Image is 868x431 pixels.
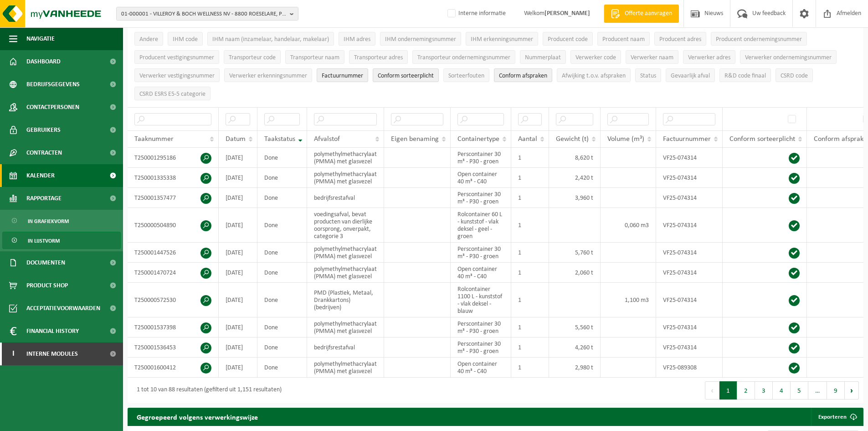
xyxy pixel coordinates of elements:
[229,73,307,79] span: Verwerker erkenningsnummer
[219,243,257,263] td: [DATE]
[656,148,723,168] td: VF25-074314
[511,148,549,168] td: 1
[257,358,307,378] td: Done
[257,263,307,283] td: Done
[28,232,60,249] span: In lijstvorm
[549,317,601,338] td: 5,560 t
[307,208,384,243] td: voedingsafval, bevat producten van dierlijke oorsprong, onverpakt, categorie 3
[520,50,566,64] button: NummerplaatNummerplaat: Activate to sort
[380,32,461,46] button: IHM ondernemingsnummerIHM ondernemingsnummer: Activate to sort
[443,68,489,82] button: SorteerfoutenSorteerfouten: Activate to sort
[656,358,723,378] td: VF25-089308
[556,135,589,143] span: Gewicht (t)
[451,358,511,378] td: Open container 40 m³ - C40
[28,213,69,230] span: In grafiekvorm
[26,274,68,297] span: Product Shop
[511,188,549,208] td: 1
[471,36,533,43] span: IHM erkenningsnummer
[128,148,219,168] td: T250001295186
[755,381,773,400] button: 3
[549,243,601,263] td: 5,760 t
[451,317,511,338] td: Perscontainer 30 m³ - P30 - groen
[412,50,515,64] button: Transporteur ondernemingsnummerTransporteur ondernemingsnummer : Activate to sort
[2,212,121,229] a: In grafiekvorm
[219,208,257,243] td: [DATE]
[317,68,368,82] button: FactuurnummerFactuurnummer: Activate to sort
[307,317,384,338] td: polymethylmethacrylaat (PMMA) met glasvezel
[128,338,219,358] td: T250001536453
[307,168,384,188] td: polymethylmethacrylaat (PMMA) met glasvezel
[224,68,312,82] button: Verwerker erkenningsnummerVerwerker erkenningsnummer: Activate to sort
[219,263,257,283] td: [DATE]
[811,408,863,426] a: Exporteren
[446,7,506,21] label: Interne informatie
[631,54,673,61] span: Verwerker naam
[116,7,298,21] button: 01-000001 - VILLEROY & BOCH WELLNESS NV - 8800 ROESELARE, POPULIERSTRAAT 1
[656,243,723,263] td: VF25-074314
[845,381,859,400] button: Next
[451,263,511,283] td: Open container 40 m³ - C40
[207,32,334,46] button: IHM naam (inzamelaar, handelaar, makelaar)IHM naam (inzamelaar, handelaar, makelaar): Activate to...
[549,263,601,283] td: 2,060 t
[544,10,590,17] strong: [PERSON_NAME]
[719,381,737,400] button: 1
[549,148,601,168] td: 8,620 t
[26,297,100,320] span: Acceptatievoorwaarden
[417,54,510,61] span: Transporteur ondernemingsnummer
[827,381,845,400] button: 9
[344,36,370,43] span: IHM adres
[226,135,246,143] span: Datum
[257,168,307,188] td: Done
[307,358,384,378] td: polymethylmethacrylaat (PMMA) met glasvezel
[26,73,80,96] span: Bedrijfsgegevens
[773,381,791,400] button: 4
[139,36,158,43] span: Andere
[688,54,730,61] span: Verwerker adres
[26,320,79,343] span: Financial History
[257,148,307,168] td: Done
[257,188,307,208] td: Done
[349,50,408,64] button: Transporteur adresTransporteur adres: Activate to sort
[448,73,484,79] span: Sorteerfouten
[656,208,723,243] td: VF25-074314
[307,338,384,358] td: bedrijfsrestafval
[26,251,65,274] span: Documenten
[307,148,384,168] td: polymethylmethacrylaat (PMMA) met glasvezel
[549,358,601,378] td: 2,980 t
[168,32,203,46] button: IHM codeIHM code: Activate to sort
[128,263,219,283] td: T250001470724
[745,54,832,61] span: Verwerker ondernemingsnummer
[9,343,17,365] span: I
[656,338,723,358] td: VF25-074314
[219,338,257,358] td: [DATE]
[511,263,549,283] td: 1
[26,27,55,50] span: Navigatie
[339,32,375,46] button: IHM adresIHM adres: Activate to sort
[229,54,276,61] span: Transporteur code
[224,50,281,64] button: Transporteur codeTransporteur code: Activate to sort
[511,283,549,317] td: 1
[511,358,549,378] td: 1
[575,54,616,61] span: Verwerker code
[285,50,344,64] button: Transporteur naamTransporteur naam: Activate to sort
[640,73,656,79] span: Status
[716,36,802,43] span: Producent ondernemingsnummer
[557,68,631,82] button: Afwijking t.o.v. afsprakenAfwijking t.o.v. afspraken: Activate to sort
[740,50,837,64] button: Verwerker ondernemingsnummerVerwerker ondernemingsnummer: Activate to sort
[549,338,601,358] td: 4,260 t
[511,338,549,358] td: 1
[307,283,384,317] td: PMD (Plastiek, Metaal, Drankkartons) (bedrijven)
[451,283,511,317] td: Rolcontainer 1100 L - kunststof - vlak deksel - blauw
[290,54,339,61] span: Transporteur naam
[451,188,511,208] td: Perscontainer 30 m³ - P30 - groen
[257,338,307,358] td: Done
[134,87,211,100] button: CSRD ESRS E5-5 categorieCSRD ESRS E5-5 categorie: Activate to sort
[322,73,363,79] span: Factuurnummer
[219,317,257,338] td: [DATE]
[128,408,267,426] h2: Gegroepeerd volgens verwerkingswijze
[134,68,220,82] button: Verwerker vestigingsnummerVerwerker vestigingsnummer: Activate to sort
[26,141,62,164] span: Contracten
[134,135,174,143] span: Taaknummer
[601,283,656,317] td: 1,100 m3
[128,283,219,317] td: T250000572530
